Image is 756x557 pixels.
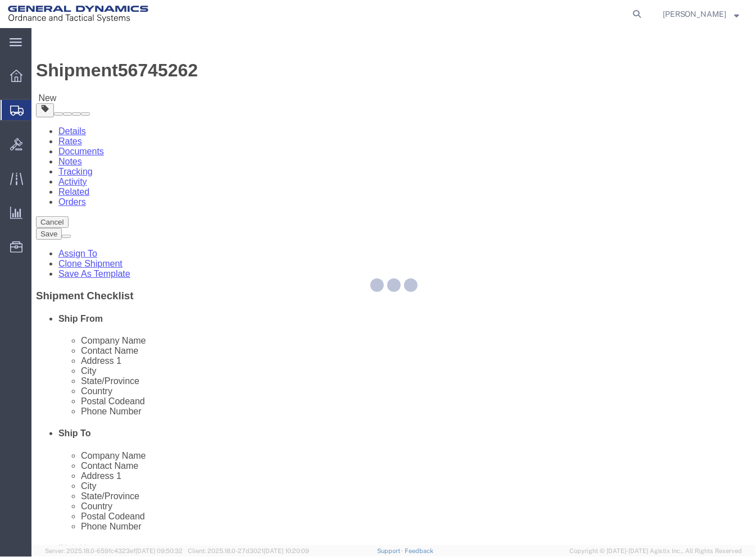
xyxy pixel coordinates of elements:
span: Copyright © [DATE]-[DATE] Agistix Inc., All Rights Reserved [569,546,743,556]
a: Support [377,547,405,554]
span: Client: 2025.18.0-27d3021 [188,547,309,554]
span: Server: 2025.18.0-659fc4323ef [45,547,183,554]
span: Karen Monarch [663,8,727,20]
img: logo [8,6,148,22]
button: [PERSON_NAME] [662,7,740,21]
span: [DATE] 10:20:09 [264,547,309,554]
span: [DATE] 09:50:32 [135,547,183,554]
a: Feedback [405,547,433,554]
